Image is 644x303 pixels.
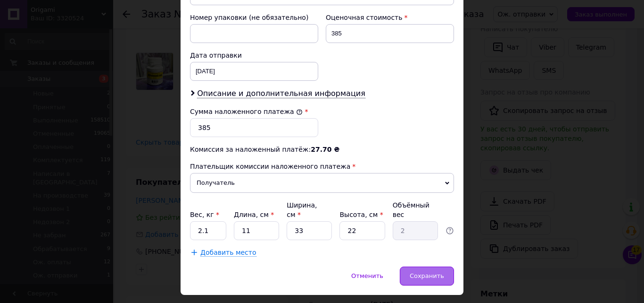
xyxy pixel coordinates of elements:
span: 27.70 ₴ [311,146,339,153]
label: Ширина, см [287,201,317,218]
span: Отменить [351,272,383,279]
label: Сумма наложенного платежа [190,108,303,115]
div: Номер упаковки (не обязательно) [190,13,318,22]
label: Высота, см [339,211,383,218]
div: Дата отправки [190,51,318,60]
div: Оценочная стоимость [326,13,454,22]
div: Объёмный вес [393,200,438,219]
label: Вес, кг [190,211,219,218]
div: Комиссия за наложенный платёж: [190,145,454,154]
span: Добавить место [200,249,256,257]
span: Получатель [190,173,454,193]
label: Длина, см [234,211,274,218]
span: Сохранить [410,272,444,279]
span: Плательщик комиссии наложенного платежа [190,163,350,170]
span: Описание и дополнительная информация [197,89,365,98]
